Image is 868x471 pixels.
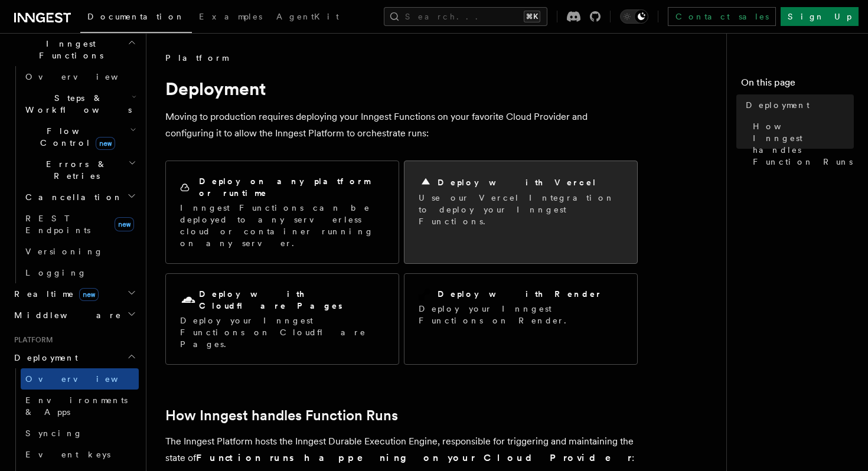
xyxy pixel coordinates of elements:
span: new [115,217,134,231]
strong: Function runs happening on your Cloud Provider [196,452,632,463]
span: Logging [25,268,87,277]
a: Event keys [21,444,139,465]
a: Overview [21,368,139,390]
button: Errors & Retries [21,153,139,187]
p: Inngest Functions can be deployed to any serverless cloud or container running on any server. [180,202,384,249]
p: Moving to production requires deploying your Inngest Functions on your favorite Cloud Provider an... [165,109,638,142]
span: Versioning [25,247,103,256]
kbd: ⌘K [524,11,540,22]
a: Deploy with VercelUse our Vercel Integration to deploy your Inngest Functions. [404,161,638,264]
a: Syncing [21,423,139,444]
span: Cancellation [21,191,123,203]
h2: Deploy with Render [438,288,602,300]
span: Documentation [87,12,185,21]
button: Search...⌘K [384,7,547,26]
span: new [79,288,99,301]
h2: Deploy with Cloudflare Pages [199,288,384,312]
button: Middleware [9,305,139,326]
h4: On this page [741,76,854,94]
p: The Inngest Platform hosts the Inngest Durable Execution Engine, responsible for triggering and m... [165,433,638,466]
h1: Deployment [165,78,638,99]
a: AgentKit [269,4,346,32]
span: new [96,137,115,150]
button: Flow Controlnew [21,120,139,153]
a: REST Endpointsnew [21,208,139,241]
span: Deployment [746,99,810,111]
span: Steps & Workflows [21,92,132,116]
p: Deploy your Inngest Functions on Cloudflare Pages. [180,315,384,350]
a: Examples [192,4,269,32]
span: Examples [199,12,262,21]
button: Steps & Workflows [21,87,139,120]
span: Overview [25,374,147,384]
span: Inngest Functions [9,38,128,61]
a: Sign Up [781,7,859,26]
span: Platform [165,52,228,64]
button: Cancellation [21,187,139,208]
a: How Inngest handles Function Runs [748,116,854,172]
span: Overview [25,72,147,81]
span: How Inngest handles Function Runs [753,120,854,168]
a: Contact sales [668,7,776,26]
p: Use our Vercel Integration to deploy your Inngest Functions. [419,192,623,227]
a: Deploy with Cloudflare PagesDeploy your Inngest Functions on Cloudflare Pages. [165,273,399,365]
h2: Deploy on any platform or runtime [199,175,384,199]
span: Deployment [9,352,78,364]
span: REST Endpoints [25,214,90,235]
a: Deployment [741,94,854,116]
button: Realtimenew [9,283,139,305]
span: Realtime [9,288,99,300]
span: Platform [9,335,53,345]
a: Logging [21,262,139,283]
button: Inngest Functions [9,33,139,66]
span: Environments & Apps [25,395,128,417]
a: Documentation [80,4,192,33]
span: AgentKit [276,12,339,21]
p: Deploy your Inngest Functions on Render. [419,303,623,326]
span: Middleware [9,309,122,321]
svg: Cloudflare [180,292,197,309]
span: Event keys [25,450,110,459]
a: Deploy with RenderDeploy your Inngest Functions on Render. [404,273,638,365]
button: Deployment [9,347,139,368]
a: Deploy on any platform or runtimeInngest Functions can be deployed to any serverless cloud or con... [165,161,399,264]
a: Overview [21,66,139,87]
h2: Deploy with Vercel [438,176,597,188]
span: Syncing [25,429,83,438]
button: Toggle dark mode [620,9,648,24]
a: How Inngest handles Function Runs [165,407,398,424]
div: Inngest Functions [9,66,139,283]
span: Errors & Retries [21,158,128,182]
a: Environments & Apps [21,390,139,423]
a: Versioning [21,241,139,262]
span: Flow Control [21,125,130,149]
